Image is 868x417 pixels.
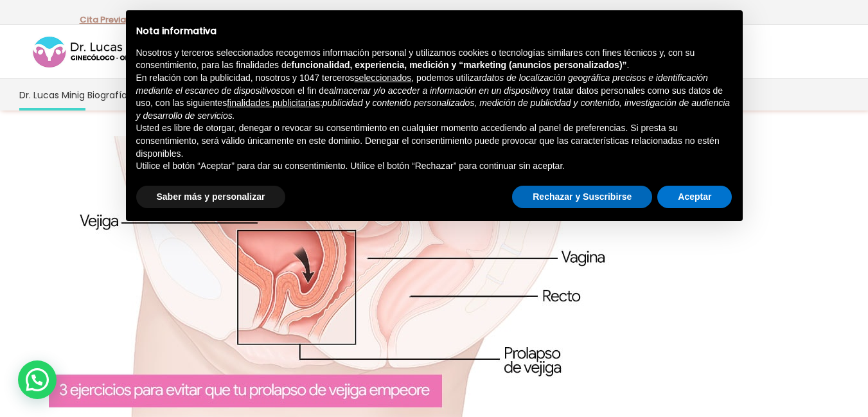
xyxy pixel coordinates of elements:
[80,12,130,28] p: -
[136,122,732,160] p: Usted es libre de otorgar, denegar o revocar su consentimiento en cualquier momento accediendo al...
[86,79,128,111] a: Biografía
[80,13,126,26] a: Cita Previa
[355,72,412,85] button: seleccionados
[512,186,652,209] button: Rechazar y Suscribirse
[329,85,546,96] em: almacenar y/o acceder a información en un dispositivo
[19,87,85,102] span: Dr. Lucas Minig
[136,98,731,121] em: publicidad y contenido personalizados, medición de publicidad y contenido, investigación de audie...
[136,186,286,209] button: Saber más y personalizar
[227,97,320,110] button: finalidades publicitarias
[136,72,732,122] p: En relación con la publicidad, nosotros y 1047 terceros , podemos utilizar con el fin de y tratar...
[136,26,732,37] h2: Nota informativa
[136,73,708,96] em: datos de localización geográfica precisos e identificación mediante el escaneo de dispositivos
[292,60,627,70] strong: funcionalidad, experiencia, medición y “marketing (anuncios personalizados)”
[136,160,732,173] p: Utilice el botón “Aceptar” para dar su consentimiento. Utilice el botón “Rechazar” para continuar...
[87,87,127,102] span: Biografía
[136,47,732,72] p: Nosotros y terceros seleccionados recogemos información personal y utilizamos cookies o tecnologí...
[657,186,732,209] button: Aceptar
[18,79,86,111] a: Dr. Lucas Minig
